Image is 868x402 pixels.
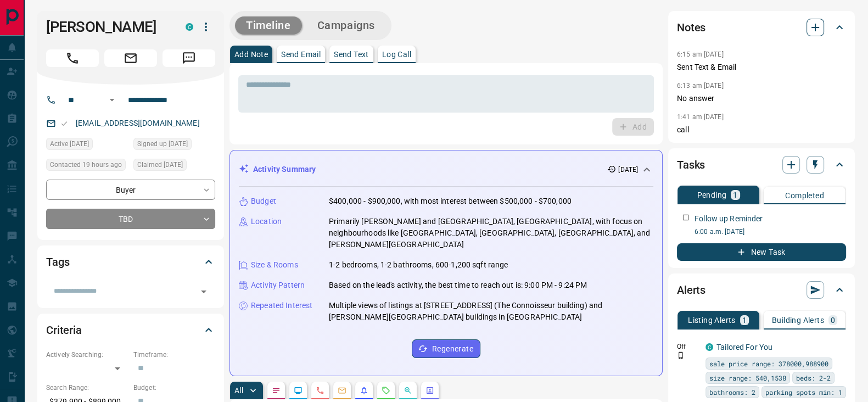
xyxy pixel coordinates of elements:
div: Notes [677,14,846,41]
span: Signed up [DATE] [137,138,188,149]
p: Timeframe: [133,350,215,360]
p: Follow up Reminder [695,213,763,225]
span: sale price range: 378000,988900 [709,358,828,369]
span: bathrooms: 2 [709,387,755,398]
p: Location [251,216,282,227]
svg: Push Notification Only [677,351,685,359]
p: Repeated Interest [251,300,312,311]
p: Search Range: [46,383,128,393]
p: 0 [831,316,835,324]
p: Listing Alerts [688,316,736,324]
p: Activity Pattern [251,280,305,291]
p: Size & Rooms [251,259,298,271]
svg: Lead Browsing Activity [294,386,303,395]
p: Add Note [234,51,268,58]
button: Open [196,284,211,299]
h1: [PERSON_NAME] [46,18,169,36]
svg: Notes [272,386,281,395]
div: TBD [46,209,215,229]
svg: Email Valid [60,120,68,127]
p: 1 [733,191,737,199]
p: 1 [742,316,747,324]
div: Activity Summary[DATE] [239,159,653,180]
p: 6:13 am [DATE] [677,82,724,90]
p: $400,000 - $900,000, with most interest between $500,000 - $700,000 [329,196,572,207]
span: Message [163,49,215,67]
svg: Calls [316,386,324,395]
p: Pending [697,191,726,199]
h2: Notes [677,19,705,36]
div: Tue Oct 14 2025 [46,138,128,153]
p: Off [677,342,699,351]
p: Primarily [PERSON_NAME] and [GEOGRAPHIC_DATA], [GEOGRAPHIC_DATA], with focus on neighbourhoods li... [329,216,653,250]
span: Active [DATE] [50,138,89,149]
svg: Emails [338,386,346,395]
svg: Opportunities [404,386,412,395]
div: Buyer [46,180,215,200]
p: Send Text [334,51,369,58]
p: Based on the lead's activity, the best time to reach out is: 9:00 PM - 9:24 PM [329,280,587,291]
p: Sent Text & Email [677,62,846,73]
p: All [234,387,243,394]
button: Timeline [235,16,302,35]
button: New Task [677,243,846,261]
p: Activity Summary [253,164,316,175]
h2: Criteria [46,321,82,339]
h2: Tasks [677,156,705,174]
span: Claimed [DATE] [137,159,183,170]
p: 1:41 am [DATE] [677,113,724,121]
span: parking spots min: 1 [765,387,842,398]
div: Wed Oct 15 2025 [133,159,215,174]
div: Criteria [46,317,215,343]
p: call [677,124,846,136]
svg: Listing Alerts [360,386,368,395]
p: Log Call [382,51,411,58]
button: Regenerate [412,339,480,358]
div: Wed Oct 15 2025 [46,159,128,174]
button: Open [105,93,119,107]
p: Building Alerts [772,316,824,324]
svg: Agent Actions [425,386,434,395]
h2: Tags [46,253,69,271]
p: 6:00 a.m. [DATE] [695,227,846,237]
div: condos.ca [186,23,193,31]
span: beds: 2-2 [796,372,831,383]
a: [EMAIL_ADDRESS][DOMAIN_NAME] [76,119,200,127]
p: Multiple views of listings at [STREET_ADDRESS] (The Connoisseur building) and [PERSON_NAME][GEOGR... [329,300,653,323]
div: Alerts [677,277,846,303]
svg: Requests [382,386,390,395]
div: condos.ca [705,343,713,351]
p: Actively Searching: [46,350,128,360]
h2: Alerts [677,281,705,299]
p: Budget: [133,383,215,393]
p: [DATE] [618,165,638,175]
span: Email [104,49,157,67]
p: 6:15 am [DATE] [677,51,724,58]
span: size range: 540,1538 [709,372,786,383]
span: Contacted 19 hours ago [50,159,122,170]
button: Campaigns [306,16,386,35]
p: Completed [785,192,824,199]
span: Call [46,49,99,67]
div: Tasks [677,152,846,178]
div: Tue Oct 14 2025 [133,138,215,153]
p: 1-2 bedrooms, 1-2 bathrooms, 600-1,200 sqft range [329,259,508,271]
p: No answer [677,93,846,104]
a: Tailored For You [716,343,772,351]
p: Send Email [281,51,321,58]
p: Budget [251,196,276,207]
div: Tags [46,249,215,275]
